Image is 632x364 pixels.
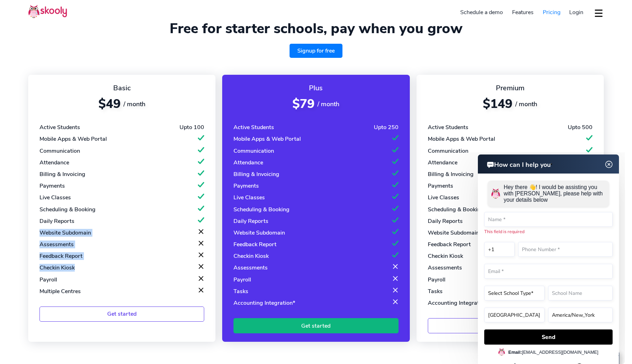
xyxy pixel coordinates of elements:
[290,44,342,58] a: Signup for free
[233,318,398,333] a: Get started
[39,264,75,272] div: Checkin Kiosk
[233,182,259,190] div: Payments
[39,83,204,93] div: Basic
[28,20,604,37] h1: Free for starter schools, pay when you grow
[565,7,588,18] a: Login
[233,299,295,307] div: Accounting Integration*
[39,229,91,237] div: Website Subdomain
[233,252,269,260] div: Checkin Kiosk
[233,276,251,284] div: Payroll
[39,206,96,213] div: Scheduling & Booking
[39,276,57,284] div: Payroll
[233,264,268,272] div: Assessments
[123,100,145,108] span: / month
[39,194,71,201] div: Live Classes
[538,7,565,18] a: Pricing
[374,123,399,131] div: Upto 250
[28,5,67,18] img: Skooly
[98,96,121,112] span: $49
[39,170,85,178] div: Billing & Invoicing
[233,83,398,93] div: Plus
[233,123,274,131] div: Active Students
[428,147,468,155] div: Communication
[428,83,592,93] div: Premium
[39,147,80,155] div: Communication
[39,159,69,166] div: Attendance
[233,287,248,295] div: Tasks
[233,217,268,225] div: Daily Reports
[39,123,80,131] div: Active Students
[39,241,74,248] div: Assessments
[233,147,274,155] div: Communication
[483,96,512,112] span: $149
[233,229,285,237] div: Website Subdomain
[569,8,583,16] span: Login
[508,7,538,18] a: Features
[233,135,301,143] div: Mobile Apps & Web Portal
[515,100,537,108] span: / month
[39,307,204,322] a: Get started
[428,135,495,143] div: Mobile Apps & Web Portal
[594,5,604,21] button: dropdown menu
[233,194,265,201] div: Live Classes
[233,206,290,213] div: Scheduling & Booking
[543,8,560,16] span: Pricing
[233,159,263,166] div: Attendance
[39,287,81,295] div: Multiple Centres
[568,123,592,131] div: Upto 500
[317,100,339,108] span: / month
[39,135,107,143] div: Mobile Apps & Web Portal
[456,7,508,18] a: Schedule a demo
[39,217,74,225] div: Daily Reports
[233,170,279,178] div: Billing & Invoicing
[428,123,468,131] div: Active Students
[39,182,65,190] div: Payments
[180,123,204,131] div: Upto 100
[292,96,315,112] span: $79
[233,241,276,248] div: Feedback Report
[39,252,83,260] div: Feedback Report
